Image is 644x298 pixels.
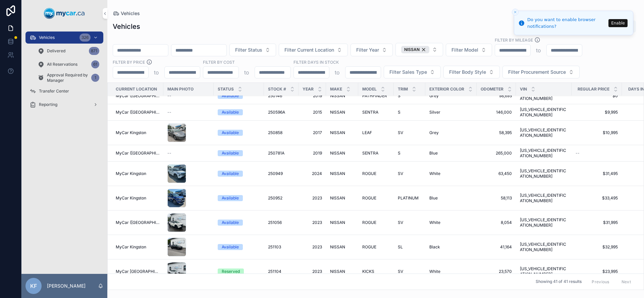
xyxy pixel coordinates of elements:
[303,110,322,115] a: 2015
[362,110,390,115] a: SENTRA
[398,244,403,250] span: SL
[47,72,89,83] span: Approval Required by Manager
[34,58,103,70] a: All Reservations61
[520,242,568,252] a: [US_VEHICLE_IDENTIFICATION_NUMBER]
[520,107,568,118] span: [US_VEHICLE_IDENTIFICATION_NUMBER]
[167,110,210,115] a: --
[608,19,628,27] button: Enable
[576,151,618,156] a: --
[520,266,568,277] a: [US_VEHICLE_IDENTIFICATION_NUMBER]
[167,86,194,92] span: Main Photo
[502,66,580,78] button: Select Button
[398,93,421,99] a: S
[116,130,146,135] span: MyCar Kingston
[39,35,55,40] span: Vehicles
[330,151,345,156] span: NISSAN
[362,130,390,135] a: LEAF
[520,193,568,203] a: [US_VEHICLE_IDENTIFICATION_NUMBER]
[268,195,294,201] a: 250952
[303,195,322,201] span: 2023
[268,93,282,99] span: 250146
[481,171,512,176] span: 63,450
[429,269,473,274] a: White
[303,130,322,135] a: 2017
[520,86,527,92] span: VIN
[116,151,159,156] span: MyCar ([GEOGRAPHIC_DATA])
[303,269,322,274] a: 2023
[398,151,400,156] span: S
[79,34,91,42] div: 326
[520,91,568,101] span: [US_VEHICLE_IDENTIFICATION_NUMBER]
[404,47,420,52] span: NISSAN
[384,66,441,78] button: Select Button
[268,269,281,274] span: 251104
[116,93,159,99] a: MyCar ([GEOGRAPHIC_DATA])
[481,110,512,115] a: 146,000
[116,269,159,274] a: MyCar [GEOGRAPHIC_DATA]
[398,151,421,156] a: S
[481,195,512,201] a: 58,113
[330,269,354,274] a: NISSAN
[351,44,393,56] button: Select Button
[303,93,322,99] span: 2019
[268,171,283,176] span: 250949
[330,244,345,250] span: NISSAN
[116,86,157,92] span: Current Location
[303,86,314,92] span: Year
[330,93,354,99] a: NISSAN
[218,171,260,177] a: Available
[218,195,260,201] a: Available
[268,151,294,156] a: 250781A
[244,68,249,76] p: to
[222,220,239,226] div: Available
[330,220,345,225] span: NISSAN
[330,171,345,176] span: NISSAN
[576,269,618,274] a: $23,995
[116,244,146,250] span: MyCar Kingston
[222,109,239,115] div: Available
[47,283,86,289] p: [PERSON_NAME]
[398,171,421,176] a: SV
[362,130,372,135] span: LEAF
[335,68,340,76] p: to
[362,110,378,115] span: SENTRA
[222,130,239,136] div: Available
[268,130,294,135] a: 250858
[116,130,159,135] a: MyCar Kingston
[429,130,439,135] span: Grey
[429,220,440,225] span: White
[362,269,390,274] a: KICKS
[576,244,618,250] a: $32,995
[330,195,345,201] span: NISSAN
[268,244,294,250] a: 251103
[429,86,464,92] span: Exterior Color
[303,171,322,176] a: 2024
[303,151,322,156] span: 2019
[495,37,533,43] label: Filter By Mileage
[520,127,568,138] a: [US_VEHICLE_IDENTIFICATION_NUMBER]
[268,130,282,135] span: 250858
[362,244,390,250] a: ROGUE
[362,195,376,201] span: ROGUE
[330,86,342,92] span: Make
[398,195,421,201] a: PLATINUM
[330,130,354,135] a: NISSAN
[576,195,618,201] a: $33,495
[429,110,440,115] span: Silver
[218,130,260,136] a: Available
[481,151,512,156] span: 265,000
[218,220,260,226] a: Available
[429,269,440,274] span: White
[481,130,512,135] a: 58,395
[362,151,390,156] a: SENTRA
[520,217,568,228] span: [US_VEHICLE_IDENTIFICATION_NUMBER]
